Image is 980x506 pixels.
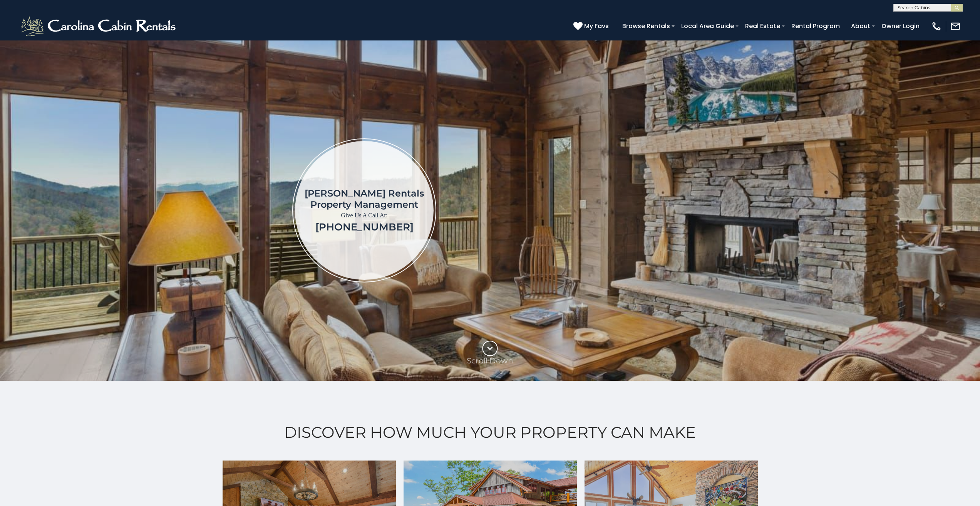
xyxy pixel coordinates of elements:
a: Rental Program [787,19,844,33]
a: My Favs [573,21,611,31]
a: About [847,19,874,33]
a: Browse Rentals [618,19,674,33]
iframe: New Contact Form [560,63,812,358]
a: Owner Login [878,19,923,33]
a: Real Estate [741,19,784,33]
p: Scroll Down [467,356,513,365]
img: phone-regular-white.png [931,21,942,32]
img: White-1-2.png [19,15,179,38]
span: My Favs [584,21,609,31]
img: mail-regular-white.png [950,21,961,32]
p: Give Us A Call At: [305,210,424,221]
h1: [PERSON_NAME] Rentals Property Management [305,188,424,210]
a: Local Area Guide [677,19,738,33]
h2: Discover How Much Your Property Can Make [19,424,961,441]
a: [PHONE_NUMBER] [315,221,414,233]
